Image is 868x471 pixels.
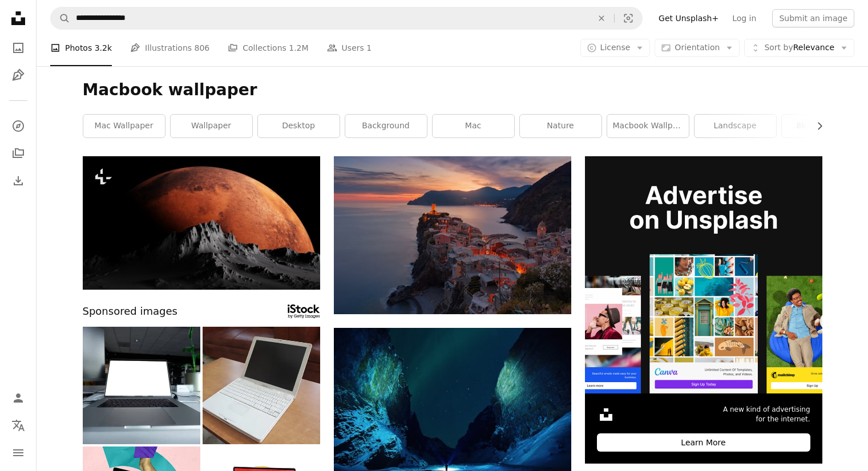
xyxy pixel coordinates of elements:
span: Relevance [764,42,834,54]
span: Orientation [675,43,720,52]
a: desktop [258,115,340,137]
a: mac [433,115,514,137]
a: 8k wallpaper [782,115,863,137]
button: Search Unsplash [51,7,70,29]
a: Users 1 [327,30,372,66]
a: mac wallpaper [83,115,165,137]
span: 1 [366,42,372,54]
span: Sponsored images [83,303,177,320]
a: northern lights [334,401,571,412]
a: Collections 1.2M [228,30,308,66]
img: MacBook Mockup in office [83,327,200,444]
a: A new kind of advertisingfor the internet.Learn More [585,156,822,464]
form: Find visuals sitewide [50,7,643,30]
a: wallpaper [171,115,252,137]
a: Download History [7,169,30,192]
span: A new kind of advertising for the internet. [723,405,810,424]
img: old white macbook with black screen isolated and blurred background [203,327,320,444]
span: 1.2M [289,42,308,54]
a: Collections [7,142,30,165]
button: Language [7,414,30,437]
a: a red moon rising over the top of a mountain [83,217,320,228]
h1: Macbook wallpaper [83,80,822,100]
button: Sort byRelevance [744,39,854,57]
span: 806 [195,42,210,54]
span: License [600,43,631,52]
a: Illustrations 806 [130,30,209,66]
a: aerial view of village on mountain cliff during orange sunset [334,230,571,240]
img: aerial view of village on mountain cliff during orange sunset [334,156,571,314]
a: macbook wallpaper aesthetic [607,115,689,137]
button: Clear [589,7,614,29]
a: background [345,115,427,137]
button: Menu [7,441,30,464]
span: Sort by [764,43,793,52]
img: a red moon rising over the top of a mountain [83,156,320,290]
button: scroll list to the right [809,115,822,137]
a: Log in / Sign up [7,387,30,409]
img: file-1636576776643-80d394b7be57image [585,156,822,393]
a: landscape [695,115,776,137]
a: Explore [7,115,30,137]
a: Get Unsplash+ [652,9,725,27]
button: Visual search [615,7,642,29]
img: file-1631306537910-2580a29a3cfcimage [597,405,615,424]
a: Photos [7,36,30,59]
button: License [580,39,651,57]
a: Log in [725,9,763,27]
button: Orientation [655,39,740,57]
a: Illustrations [7,64,30,87]
a: nature [520,115,601,137]
button: Submit an image [772,9,854,27]
div: Learn More [597,433,810,452]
